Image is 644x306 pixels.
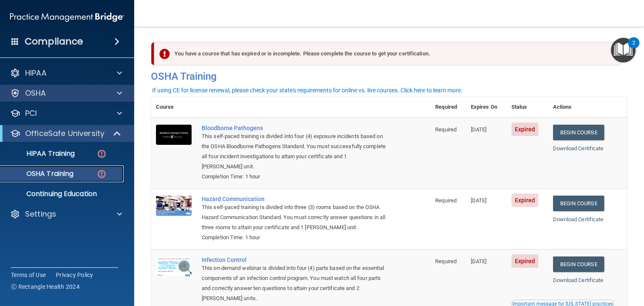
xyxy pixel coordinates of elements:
p: HIPAA [25,68,47,78]
div: Completion Time: 1 hour [202,233,388,243]
a: Infection Control [202,256,388,263]
div: You have a course that has expired or is incomplete. Please complete the course to get your certi... [154,42,621,65]
img: exclamation-circle-solid-danger.72ef9ffc.png [159,49,170,59]
h4: Compliance [25,36,83,47]
div: 2 [632,43,635,54]
th: Expires On [466,97,506,118]
img: PMB logo [10,9,124,26]
span: Required [435,126,457,133]
span: Expired [512,254,539,268]
div: This self-paced training is divided into four (4) exposure incidents based on the OSHA Bloodborne... [202,131,388,172]
a: Download Certificate [553,145,604,152]
button: If using CE for license renewal, please check your state's requirements for online vs. live cours... [151,86,464,94]
h4: OSHA Training [151,71,627,82]
p: HIPAA Training [5,149,75,158]
iframe: Drift Widget Chat Controller [602,253,634,285]
a: Hazard Communication [202,196,388,202]
button: Open Resource Center, 2 new notifications [611,38,636,63]
th: Required [430,97,465,118]
p: OSHA [25,88,46,98]
p: Continuing Education [5,190,120,198]
span: [DATE] [471,197,487,204]
a: HIPAA [10,68,122,78]
span: Expired [512,194,539,207]
span: Required [435,258,457,264]
a: Terms of Use [11,271,46,279]
img: danger-circle.6113f641.png [96,169,107,179]
th: Course [151,97,197,118]
a: OSHA [10,88,122,98]
div: If using CE for license renewal, please check your state's requirements for online vs. live cours... [152,87,462,93]
a: Begin Course [553,196,604,211]
p: PCI [25,108,37,118]
a: Bloodborne Pathogens [202,125,388,131]
a: Download Certificate [553,216,604,222]
th: Actions [548,97,628,118]
div: This self-paced training is divided into three (3) rooms based on the OSHA Hazard Communication S... [202,202,388,233]
div: Completion Time: 1 hour [202,172,388,182]
a: Privacy Policy [56,271,93,279]
span: Expired [512,123,539,136]
p: OfficeSafe University [25,128,104,139]
a: Begin Course [553,256,604,272]
span: [DATE] [471,126,487,133]
p: OSHA Training [5,170,73,178]
a: PCI [10,108,122,118]
span: Ⓒ Rectangle Health 2024 [11,282,80,291]
p: Settings [25,209,56,219]
a: Download Certificate [553,277,604,283]
a: Settings [10,209,122,219]
a: OfficeSafe University [10,128,122,139]
div: This on-demand webinar is divided into four (4) parts based on the essential components of an inf... [202,263,388,303]
span: Required [435,197,457,204]
span: [DATE] [471,258,487,264]
img: danger-circle.6113f641.png [96,149,107,159]
a: Begin Course [553,125,604,140]
th: Status [506,97,548,118]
